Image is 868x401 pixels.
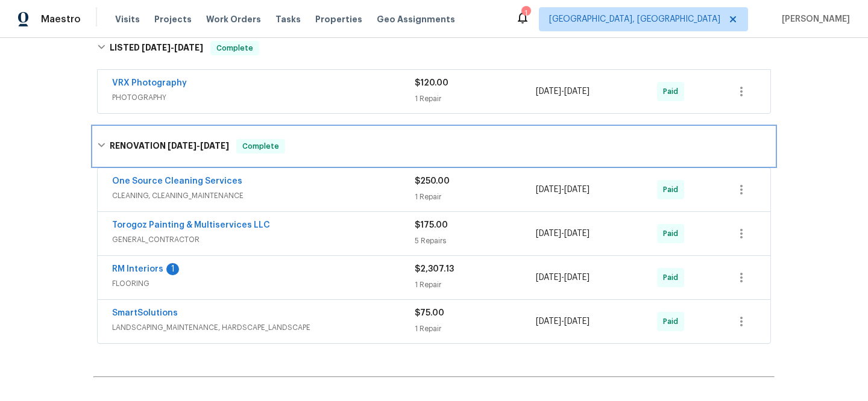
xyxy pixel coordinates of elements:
span: Paid [663,228,683,240]
span: [DATE] [564,185,590,194]
div: 5 Repairs [415,235,536,247]
span: [DATE] [174,43,203,52]
span: [DATE] [536,185,561,194]
h6: LISTED [110,41,203,55]
h6: RENOVATION [110,139,229,154]
span: [DATE] [564,87,590,96]
span: PHOTOGRAPHY [112,92,415,104]
span: [DATE] [536,229,561,238]
span: Paid [663,85,683,98]
span: [DATE] [142,43,171,52]
a: VRX Photography [112,79,187,87]
span: $250.00 [415,177,450,185]
span: Paid [663,316,683,328]
span: - [168,141,229,150]
span: LANDSCAPING_MAINTENANCE, HARDSCAPE_LANDSCAPE [112,322,415,334]
span: - [536,184,590,196]
div: RENOVATION [DATE]-[DATE]Complete [93,127,775,166]
span: - [536,85,590,98]
span: GENERAL_CONTRACTOR [112,234,415,246]
span: [PERSON_NAME] [777,13,850,25]
span: [DATE] [168,141,197,150]
span: Properties [315,13,362,25]
span: Complete [212,42,258,54]
a: RM Interiors [112,265,163,273]
div: LISTED [DATE]-[DATE]Complete [93,29,775,67]
span: [DATE] [200,141,229,150]
span: Projects [154,13,192,25]
span: $2,307.13 [415,265,454,273]
span: - [536,316,590,328]
span: [DATE] [564,317,590,326]
span: Complete [237,140,284,152]
div: 1 Repair [415,191,536,203]
span: [DATE] [536,273,561,282]
span: $75.00 [415,309,444,317]
a: SmartSolutions [112,309,178,317]
span: [DATE] [564,229,590,238]
span: [DATE] [536,87,561,96]
div: 1 Repair [415,93,536,105]
a: Torogoz Painting & Multiservices LLC [112,221,270,229]
span: $175.00 [415,221,448,229]
span: Geo Assignments [377,13,455,25]
span: Work Orders [206,13,261,25]
span: - [536,272,590,284]
span: Paid [663,272,683,284]
span: - [142,43,203,52]
div: 1 [521,7,530,19]
a: One Source Cleaning Services [112,177,242,185]
div: 1 Repair [415,279,536,291]
span: [DATE] [564,273,590,282]
span: - [536,228,590,240]
div: 1 Repair [415,323,536,335]
span: Paid [663,184,683,196]
span: Maestro [41,13,81,25]
span: [GEOGRAPHIC_DATA], [GEOGRAPHIC_DATA] [549,13,720,25]
span: Tasks [275,15,301,23]
span: [DATE] [536,317,561,326]
span: Visits [115,13,140,25]
span: CLEANING, CLEANING_MAINTENANCE [112,190,415,202]
span: $120.00 [415,79,448,87]
span: FLOORING [112,278,415,290]
div: 1 [166,263,179,275]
